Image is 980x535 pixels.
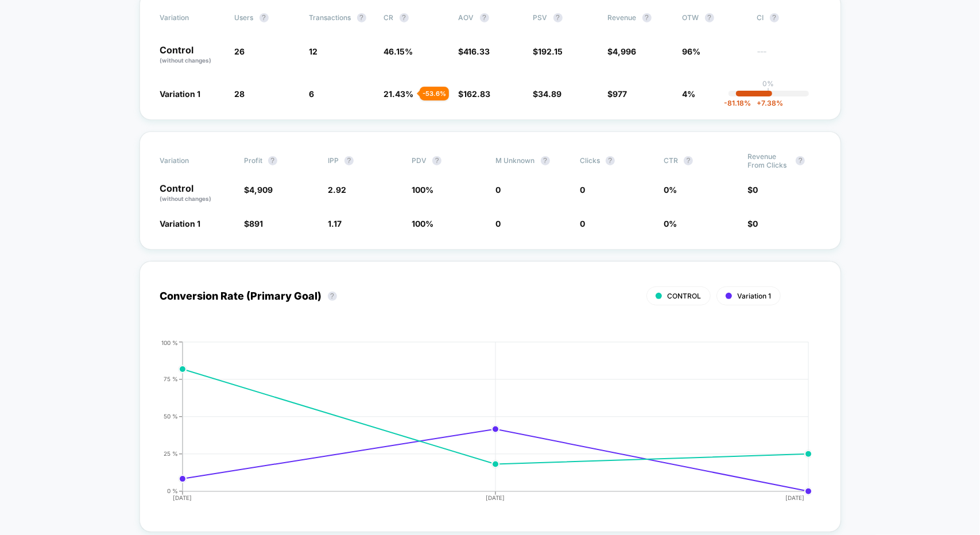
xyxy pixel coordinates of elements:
span: $ [459,46,490,56]
span: -81.18 % [725,99,752,107]
span: $ [244,219,263,228]
span: 162.83 [464,89,491,99]
span: $ [533,46,563,56]
span: 2.92 [328,185,346,195]
span: 0 [580,219,585,228]
span: CONTROL [668,292,702,300]
p: | [768,88,770,96]
div: - 53.6 % [420,87,449,100]
button: ? [770,13,779,22]
button: ? [553,13,563,22]
span: (without changes) [160,57,212,64]
tspan: [DATE] [486,494,505,501]
span: 4,996 [613,46,637,56]
span: 0 [753,185,758,195]
span: Revenue [608,13,637,22]
button: ? [328,292,337,301]
span: users [235,13,254,22]
tspan: 100 % [161,339,178,346]
span: $ [533,89,562,99]
span: 7.38 % [752,99,784,107]
tspan: 25 % [164,450,178,457]
tspan: 0 % [167,487,178,494]
span: 891 [249,219,263,228]
span: --- [757,48,820,65]
span: 0 [496,185,501,195]
span: 34.89 [539,89,562,99]
span: $ [608,89,627,99]
span: 96% [683,46,701,56]
tspan: 50 % [164,413,178,420]
span: Variation 1 [738,292,772,300]
span: CR [384,13,394,22]
tspan: 75 % [164,375,178,382]
span: 46.15 % [384,46,413,56]
span: 28 [235,89,245,99]
tspan: [DATE] [173,494,192,501]
button: ? [259,13,269,22]
span: 12 [309,46,318,56]
span: + [757,99,762,107]
button: ? [541,156,550,165]
button: ? [642,13,652,22]
span: $ [747,219,758,228]
span: Variation [160,13,223,22]
p: Control [160,184,233,203]
span: 100 % [412,185,433,195]
button: ? [357,13,366,22]
button: ? [606,156,615,165]
div: CONVERSION_RATE [149,339,809,511]
button: ? [796,156,805,165]
button: ? [705,13,714,22]
span: 0 % [664,219,677,228]
span: Transactions [309,13,351,22]
span: CI [757,13,820,22]
span: 0 [753,219,758,228]
span: Variation [160,152,223,169]
span: 21.43 % [384,89,414,99]
button: ? [480,13,489,22]
span: 416.33 [464,46,490,56]
span: $ [459,89,491,99]
p: 0% [763,79,774,88]
span: 192.15 [539,46,563,56]
button: ? [400,13,409,22]
span: 0 [580,185,585,195]
p: Control [160,45,223,65]
span: PSV [533,13,548,22]
span: Profit [244,156,262,165]
span: 0 [496,219,501,228]
span: $ [608,46,637,56]
button: ? [344,156,354,165]
span: 4% [683,89,696,99]
span: OTW [683,13,746,22]
span: $ [747,185,758,195]
tspan: [DATE] [786,494,805,501]
span: 4,909 [249,185,273,195]
span: 6 [309,89,315,99]
span: $ [244,185,273,195]
button: ? [684,156,693,165]
span: (without changes) [160,195,212,202]
button: ? [268,156,277,165]
span: CTR [664,156,678,165]
span: 977 [613,89,627,99]
span: IPP [328,156,339,165]
span: 26 [235,46,245,56]
span: Variation 1 [160,219,201,228]
span: 0 % [664,185,677,195]
span: 100 % [412,219,433,228]
span: Variation 1 [160,89,201,99]
button: ? [432,156,441,165]
span: 1.17 [328,219,342,228]
span: Revenue From Clicks [747,152,790,169]
span: AOV [459,13,474,22]
span: M Unknown [496,156,535,165]
span: Clicks [580,156,600,165]
span: PDV [412,156,427,165]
